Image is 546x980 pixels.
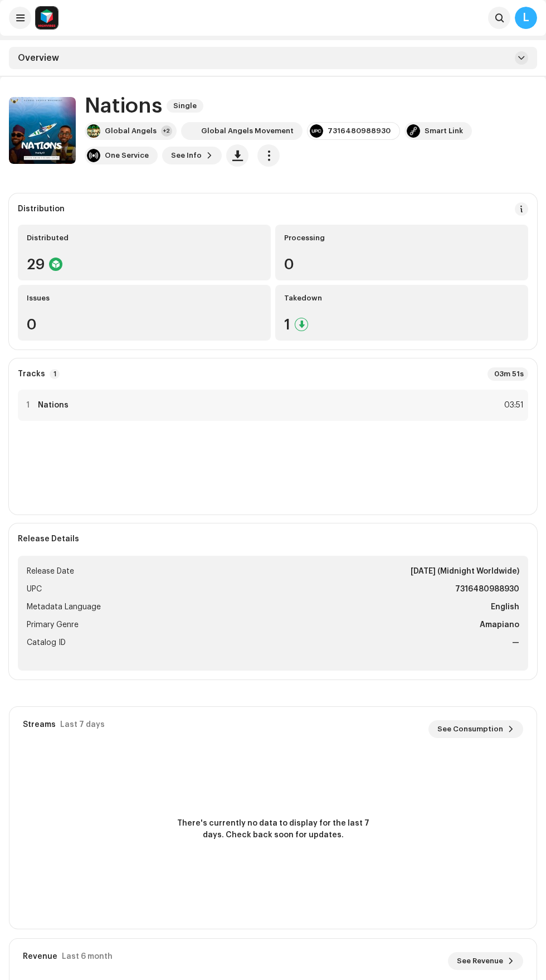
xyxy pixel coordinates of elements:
[162,147,222,164] button: See Info
[428,720,523,738] button: See Consumption
[9,97,76,164] img: c2d20a4d-6d81-4435-9c0c-b12ed35fc97b
[411,565,519,578] strong: [DATE] (Midnight Worldwide)
[60,720,105,729] div: Last 7 days
[499,399,524,412] div: 03:51
[50,369,60,379] p-badge: 1
[38,401,69,410] strong: Nations
[27,600,101,614] span: Metadata Language
[284,234,519,242] div: Processing
[23,952,57,961] div: Revenue
[27,583,42,596] span: UPC
[161,125,172,137] div: +2
[491,600,519,614] strong: English
[457,950,503,972] span: See Revenue
[85,94,162,118] h1: Nations
[18,205,65,214] div: Distribution
[201,127,294,135] div: Global Angels Movement
[27,294,262,303] div: Issues
[18,370,45,379] strong: Tracks
[425,127,463,135] div: Smart Link
[87,124,100,138] img: 7ab5bc12-e188-47db-b41f-806b88cbe639
[512,636,519,649] strong: —
[105,151,149,160] div: One Service
[183,124,197,138] img: 0de0faba-75bb-4426-92f1-77a71bb83481
[328,127,391,135] div: 7316480988930
[515,7,537,29] div: L
[167,99,203,113] span: Single
[480,618,519,632] strong: Amapiano
[284,294,519,303] div: Takedown
[455,583,519,596] strong: 7316480988930
[27,618,79,632] span: Primary Genre
[487,367,528,381] div: 03m 51s
[105,127,157,135] div: Global Angels
[171,144,202,167] span: See Info
[23,720,56,729] div: Streams
[62,952,113,961] div: Last 6 month
[27,636,66,649] span: Catalog ID
[437,718,503,740] span: See Consumption
[173,818,373,841] span: There's currently no data to display for the last 7 days. Check back soon for updates.
[27,234,262,242] div: Distributed
[448,952,523,970] button: See Revenue
[18,535,79,544] strong: Release Details
[27,565,74,578] span: Release Date
[36,7,58,29] img: feab3aad-9b62-475c-8caf-26f15a9573ee
[18,54,59,62] span: Overview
